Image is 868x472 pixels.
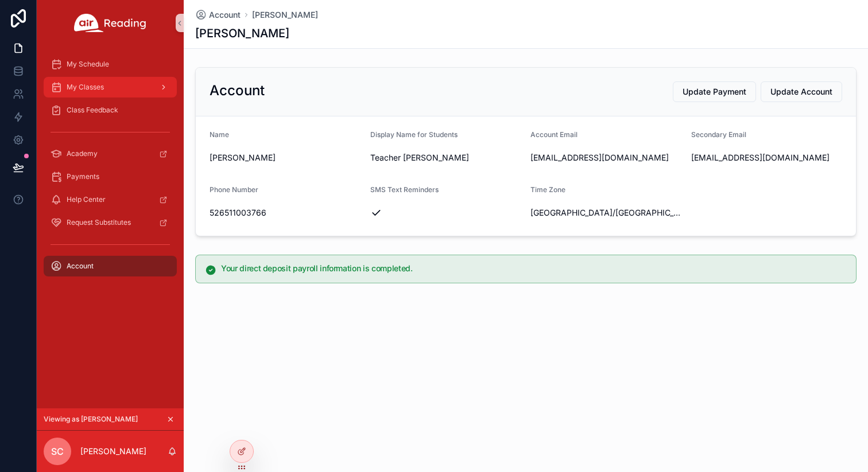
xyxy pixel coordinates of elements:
h5: Your direct deposit payroll information is completed. [221,264,847,272]
a: Account [44,256,177,276]
span: Help Center [67,195,106,204]
a: Payments [44,166,177,187]
span: Display Name for Students [370,130,458,139]
h1: [PERSON_NAME] [195,25,289,41]
button: Update Payment [673,81,756,102]
span: SC [51,444,64,458]
span: 526511003766 [210,207,361,219]
a: [PERSON_NAME] [252,9,318,21]
a: Account [195,9,241,21]
span: Phone Number [210,185,258,194]
a: My Schedule [44,54,177,75]
a: Request Substitutes [44,212,177,233]
a: Help Center [44,189,177,210]
span: [GEOGRAPHIC_DATA]/[GEOGRAPHIC_DATA] [530,207,682,219]
p: [PERSON_NAME] [80,446,146,457]
span: My Classes [67,83,104,92]
span: SMS Text Reminders [370,185,439,194]
span: My Schedule [67,60,109,69]
span: Name [210,130,229,139]
span: Teacher [PERSON_NAME] [370,152,522,163]
a: My Classes [44,77,177,97]
img: App logo [74,14,146,32]
span: Secondary Email [691,130,746,139]
span: Account [209,9,241,21]
span: Time Zone [530,185,565,194]
a: Academy [44,143,177,164]
button: Update Account [761,81,842,102]
span: Class Feedback [67,106,118,115]
div: scrollable content [37,46,184,291]
span: Academy [67,149,98,158]
h2: Account [210,81,265,100]
span: Account Email [530,130,578,139]
span: [EMAIL_ADDRESS][DOMAIN_NAME] [691,152,843,163]
span: Update Account [770,86,832,97]
span: Payments [67,172,99,181]
span: Update Payment [683,86,746,97]
span: [PERSON_NAME] [210,152,361,163]
span: Request Substitutes [67,218,131,227]
span: Account [67,262,94,271]
span: Viewing as [PERSON_NAME] [44,415,138,424]
span: [EMAIL_ADDRESS][DOMAIN_NAME] [530,152,682,163]
a: Class Feedback [44,100,177,120]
